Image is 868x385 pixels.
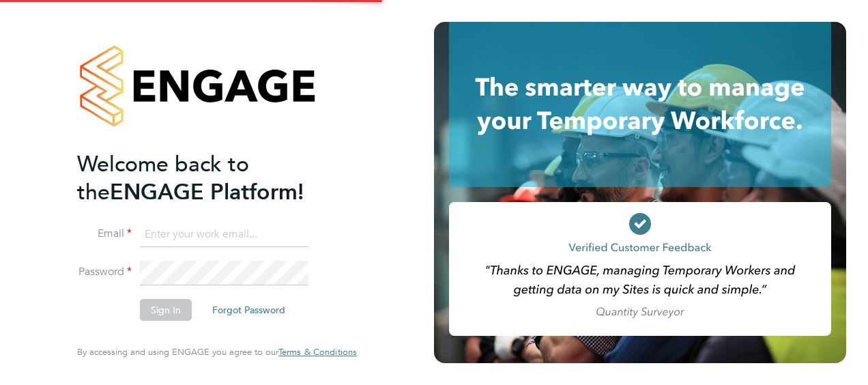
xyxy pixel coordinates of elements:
span: Terms & Conditions [278,346,357,358]
label: Email [77,227,132,241]
button: Forgot Password [201,299,296,321]
label: Password [77,265,132,279]
a: Terms & Conditions [278,347,357,358]
h2: ENGAGE Platform! [77,150,343,206]
input: Enter your work email... [140,223,308,247]
span: Welcome back to the [77,151,249,205]
span: By accessing and using ENGAGE you agree to our [77,346,357,358]
button: Sign In [140,299,192,321]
